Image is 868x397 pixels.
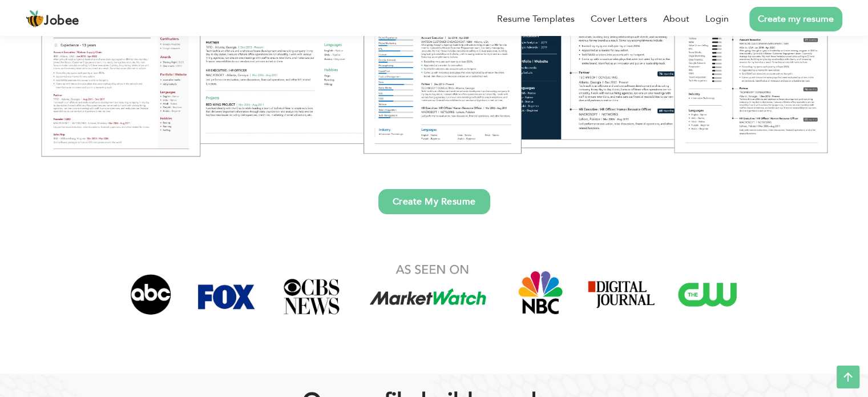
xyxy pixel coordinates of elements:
[663,12,689,26] a: About
[749,7,842,31] a: Create my resume
[26,10,44,28] img: jobee.io
[705,12,729,26] a: Login
[497,12,575,26] a: Resume Templates
[26,10,79,28] a: Jobee
[591,12,647,26] a: Cover Letters
[378,189,490,214] a: Create My Resume
[44,15,79,27] span: Jobee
